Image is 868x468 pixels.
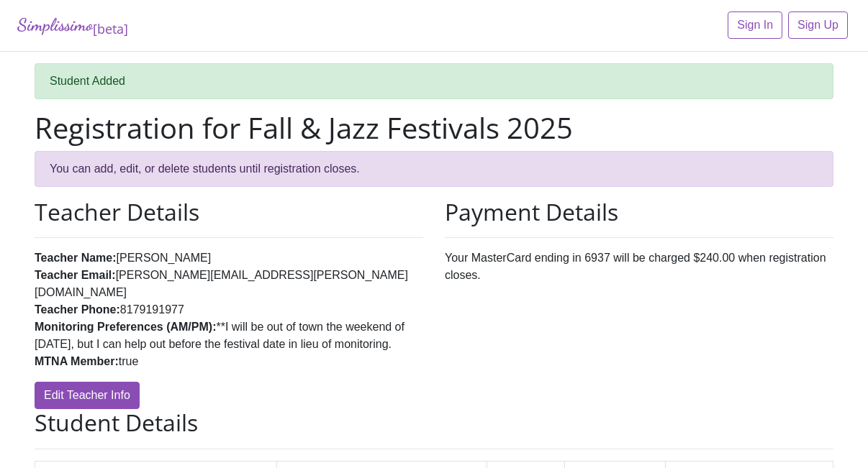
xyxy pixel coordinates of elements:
h1: Registration for Fall & Jazz Festivals 2025 [35,111,833,145]
div: You can add, edit, or delete students until registration closes. [35,151,833,187]
strong: Monitoring Preferences (AM/PM): [35,321,216,333]
a: Edit Teacher Info [35,382,140,409]
div: Your MasterCard ending in 6937 will be charged $240.00 when registration closes. [434,198,844,409]
strong: Teacher Phone: [35,303,120,316]
strong: Teacher Email: [35,269,116,281]
li: 8179191977 [35,301,423,318]
h2: Payment Details [445,198,833,226]
li: [PERSON_NAME] [35,249,423,267]
a: Sign Up [788,12,848,39]
sub: [beta] [93,20,128,37]
h2: Teacher Details [35,198,423,226]
h2: Student Details [35,409,833,436]
li: [PERSON_NAME][EMAIL_ADDRESS][PERSON_NAME][DOMAIN_NAME] [35,267,423,301]
a: Sign In [728,12,782,39]
li: **I will be out of town the weekend of [DATE], but I can help out before the festival date in lie... [35,318,423,353]
strong: MTNA Member: [35,355,119,367]
li: true [35,353,423,370]
a: Simplissimo[beta] [17,12,128,40]
div: Student Added [35,63,833,99]
strong: Teacher Name: [35,252,117,264]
